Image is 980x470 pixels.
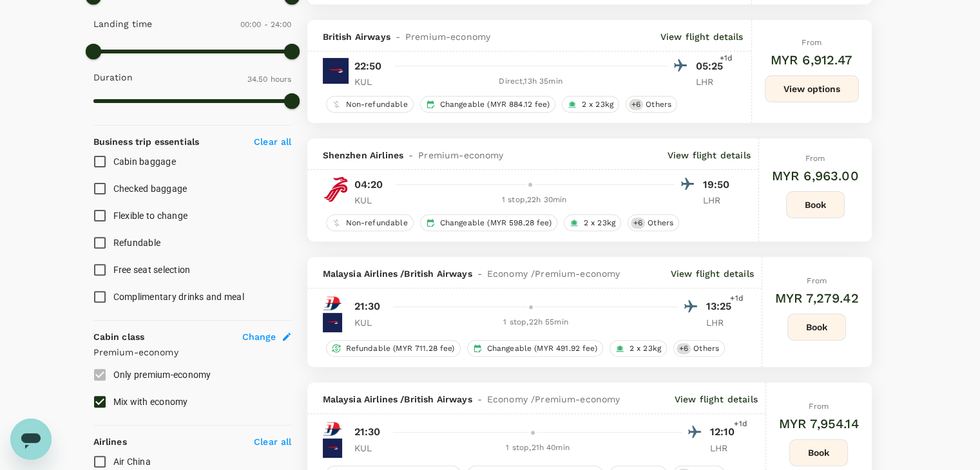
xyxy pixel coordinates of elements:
span: Others [688,343,724,354]
span: Change [242,330,276,343]
h6: MYR 6,963.00 [772,165,859,186]
p: View flight details [675,393,758,406]
p: Landing time [93,17,153,30]
span: 34.50 hours [247,75,292,84]
p: View flight details [671,267,754,280]
div: +6Others [673,340,725,357]
span: Changeable (MYR 598.28 fee) [435,218,557,229]
div: Changeable (MYR 884.12 fee) [420,96,555,113]
span: 2 x 23kg [577,99,619,110]
span: 2 x 23kg [624,343,666,354]
span: Changeable (MYR 884.12 fee) [435,99,555,110]
h6: MYR 7,279.42 [775,288,859,308]
p: View flight details [668,149,751,162]
div: +6Others [626,96,677,113]
p: 04:20 [354,177,383,193]
div: 2 x 23kg [610,340,667,357]
button: Book [787,314,846,341]
span: - [472,267,487,280]
div: Changeable (MYR 491.92 fee) [467,340,603,357]
div: 2 x 23kg [562,96,619,113]
p: 12:10 [710,424,742,440]
img: BA [323,58,349,84]
p: LHR [703,194,735,207]
span: From [809,402,829,411]
span: Only premium-economy [113,370,211,380]
span: + 6 [677,343,691,354]
button: View options [765,75,859,102]
button: Book [786,191,845,218]
span: Flexible to change [113,211,188,221]
span: Changeable (MYR 491.92 fee) [482,343,602,354]
div: Changeable (MYR 598.28 fee) [420,214,557,231]
span: + 6 [629,99,643,110]
span: +1d [730,292,743,305]
p: 19:50 [703,177,735,193]
p: Clear all [254,435,291,448]
span: - [403,149,418,162]
span: 2 x 23kg [579,218,620,229]
span: Cabin baggage [113,156,176,167]
img: MH [323,419,342,438]
span: Air China [113,456,151,467]
button: Book [789,439,848,466]
span: Complimentary drinks and meal [113,292,244,302]
p: KUL [354,75,387,88]
span: +1d [734,418,747,431]
div: 1 stop , 22h 30min [394,194,675,207]
p: KUL [354,442,387,455]
span: Non-refundable [341,218,413,229]
strong: Business trip essentials [93,136,200,147]
span: - [472,393,487,406]
p: 21:30 [354,299,381,314]
p: Premium-economy [93,346,292,359]
div: Non-refundable [326,96,414,113]
span: Malaysia Airlines / British Airways [323,393,472,406]
span: Free seat selection [113,265,191,275]
div: Non-refundable [326,214,414,231]
span: Economy / [487,393,535,406]
h6: MYR 6,912.47 [771,50,853,70]
p: KUL [354,194,387,207]
img: BA [323,313,342,332]
span: Shenzhen Airlines [323,149,404,162]
p: 22:50 [354,59,382,74]
span: Refundable [113,238,161,248]
span: Refundable (MYR 711.28 fee) [341,343,460,354]
div: Refundable (MYR 711.28 fee) [326,340,461,357]
p: View flight details [660,30,744,43]
iframe: Button to launch messaging window [10,418,52,460]
span: From [802,38,821,47]
p: LHR [710,442,742,455]
span: Checked baggage [113,183,187,194]
img: MH [323,294,342,313]
p: 21:30 [354,424,381,440]
span: Others [642,218,678,229]
span: Premium-economy [405,30,490,43]
span: Mix with economy [113,397,188,407]
span: Premium-economy [535,393,620,406]
p: Duration [93,71,133,84]
span: - [390,30,405,43]
strong: Airlines [93,437,127,447]
img: BA [323,438,342,458]
span: +1d [720,52,733,65]
span: 00:00 - 24:00 [240,20,292,29]
span: Malaysia Airlines / British Airways [323,267,472,280]
p: LHR [696,75,728,88]
p: 05:25 [696,59,728,74]
div: 1 stop , 21h 40min [394,442,682,455]
div: 1 stop , 22h 55min [394,316,678,329]
span: From [805,154,825,163]
span: Economy / [487,267,535,280]
h6: MYR 7,954.14 [779,413,859,434]
strong: Cabin class [93,332,145,342]
span: + 6 [631,218,645,229]
div: 2 x 23kg [564,214,621,231]
p: KUL [354,316,387,329]
div: +6Others [628,214,679,231]
div: Direct , 13h 35min [394,75,668,88]
span: Premium-economy [535,267,620,280]
p: Clear all [254,135,291,148]
span: Non-refundable [341,99,413,110]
